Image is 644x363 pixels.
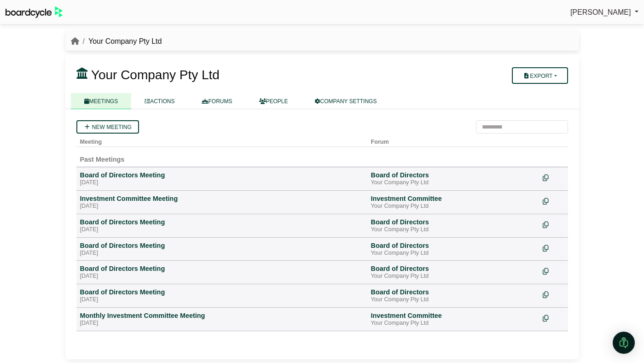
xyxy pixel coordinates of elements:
span: Past Meetings [80,156,125,163]
a: Board of Directors Your Company Pty Ltd [371,171,535,187]
div: Your Company Pty Ltd [371,296,535,304]
div: Board of Directors Meeting [80,171,364,179]
div: Your Company Pty Ltd [371,179,535,187]
div: Your Company Pty Ltd [371,273,535,280]
div: Board of Directors [371,264,535,273]
a: Investment Committee Meeting [DATE] [80,194,364,210]
a: PEOPLE [246,93,302,109]
div: Board of Directors [371,288,535,296]
div: Investment Committee Meeting [80,194,364,203]
div: Your Company Pty Ltd [371,250,535,257]
a: Board of Directors Your Company Pty Ltd [371,218,535,234]
img: BoardcycleBlackGreen-aaafeed430059cb809a45853b8cf6d952af9d84e6e89e1f1685b34bfd5cb7d64.svg [6,6,63,18]
div: Board of Directors [371,218,535,226]
div: Board of Directors Meeting [80,264,364,273]
a: [PERSON_NAME] [570,6,638,18]
span: Your Company Pty Ltd [91,68,220,82]
a: Board of Directors Meeting [DATE] [80,171,364,187]
div: Board of Directors [371,171,535,179]
div: Open Intercom Messenger [613,332,635,354]
a: Board of Directors Meeting [DATE] [80,218,364,234]
div: Board of Directors [371,241,535,250]
a: MEETINGS [71,93,132,109]
div: Your Company Pty Ltd [371,226,535,234]
a: Board of Directors Your Company Pty Ltd [371,288,535,304]
div: Monthly Investment Committee Meeting [80,311,364,320]
div: [DATE] [80,250,364,257]
div: Make a copy [543,241,564,254]
div: Make a copy [543,218,564,230]
div: [DATE] [80,179,364,187]
div: [DATE] [80,320,364,327]
a: Board of Directors Meeting [DATE] [80,288,364,304]
div: Your Company Pty Ltd [371,320,535,327]
a: Board of Directors Your Company Pty Ltd [371,241,535,257]
span: [PERSON_NAME] [570,8,631,16]
a: Board of Directors Meeting [DATE] [80,264,364,280]
div: Board of Directors Meeting [80,241,364,250]
div: [DATE] [80,226,364,234]
th: Meeting [76,134,367,147]
div: Make a copy [543,171,564,183]
button: Export [512,67,568,84]
div: [DATE] [80,273,364,280]
a: FORUMS [188,93,246,109]
div: Make a copy [543,194,564,207]
a: Board of Directors Meeting [DATE] [80,241,364,257]
nav: breadcrumb [71,35,162,47]
div: Investment Committee [371,311,535,320]
div: [DATE] [80,296,364,304]
div: Make a copy [543,288,564,300]
li: Your Company Pty Ltd [79,35,162,47]
a: Investment Committee Your Company Pty Ltd [371,194,535,210]
a: ACTIONS [131,93,188,109]
div: Your Company Pty Ltd [371,203,535,210]
a: Investment Committee Your Company Pty Ltd [371,311,535,327]
div: Make a copy [543,311,564,324]
div: Investment Committee [371,194,535,203]
div: Board of Directors Meeting [80,288,364,296]
div: [DATE] [80,203,364,210]
a: New meeting [76,120,139,134]
div: Board of Directors Meeting [80,218,364,226]
a: Board of Directors Your Company Pty Ltd [371,264,535,280]
div: Make a copy [543,264,564,277]
th: Forum [367,134,539,147]
a: COMPANY SETTINGS [302,93,390,109]
a: Monthly Investment Committee Meeting [DATE] [80,311,364,327]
